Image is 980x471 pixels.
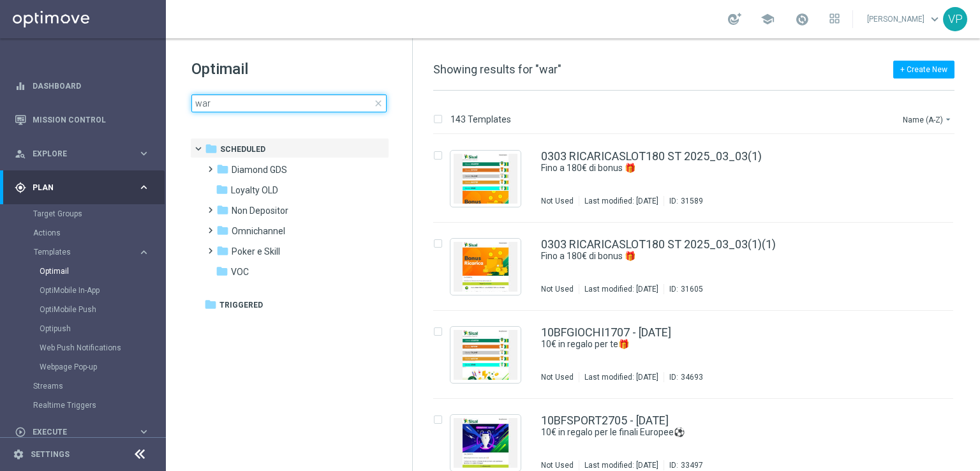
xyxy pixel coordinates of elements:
img: 33497.jpeg [454,418,517,468]
span: Explore [33,150,138,158]
a: Optipush [40,324,133,334]
div: Not Used [541,372,574,382]
span: Triggered [219,299,263,311]
i: folder [216,224,229,237]
div: ID: [664,284,703,294]
a: Webpage Pop-up [40,362,133,372]
div: OptiMobile Push [40,300,165,319]
span: keyboard_arrow_down [928,12,942,26]
div: ID: [664,460,703,470]
div: 10€ in regalo per le finali Europee⚽ [541,426,900,438]
span: Scheduled [220,144,265,155]
div: OptiMobile In-App [40,281,165,300]
a: Realtime Triggers [33,400,133,410]
a: Fino a 180€ di bonus 🎁​ [541,250,870,262]
a: Web Push Notifications [40,343,133,353]
div: Realtime Triggers [33,396,165,415]
div: ID: [664,196,703,206]
div: Mission Control [15,103,150,137]
i: play_circle_outline [15,426,26,438]
a: Settings [31,451,70,458]
button: Mission Control [14,115,151,125]
i: gps_fixed [15,182,26,193]
p: 143 Templates [450,114,511,125]
a: 10BFSPORT2705 - [DATE] [541,415,669,426]
div: Fino a 180€ di bonus 🎁​ [541,250,900,262]
div: Last modified: [DATE] [579,284,664,294]
span: Non Depositor [232,205,288,216]
img: 31605.jpeg [454,242,517,292]
a: Dashboard [33,69,150,103]
div: Web Push Notifications [40,338,165,357]
div: Last modified: [DATE] [579,372,664,382]
a: [PERSON_NAME]keyboard_arrow_down [866,10,943,29]
div: Templates [34,248,138,256]
div: Fino a 180€ di bonus 🎁​ [541,162,900,174]
a: OptiMobile Push [40,304,133,315]
div: 10€ in regalo per te🎁 [541,338,900,350]
a: 0303 RICARICASLOT180 ST 2025_03_03(1)(1) [541,239,776,250]
img: 31589.jpeg [454,154,517,204]
i: keyboard_arrow_right [138,246,150,258]
i: keyboard_arrow_right [138,147,150,160]
div: Execute [15,426,138,438]
i: folder [216,244,229,257]
a: 0303 RICARICASLOT180 ST 2025_03_03(1) [541,151,762,162]
div: Streams [33,377,165,396]
div: Target Groups [33,204,165,223]
span: Templates [34,248,125,256]
a: 10BFGIOCHI1707 - [DATE] [541,327,671,338]
a: Optimail [40,266,133,276]
i: arrow_drop_down [943,114,953,124]
i: folder [204,298,217,311]
div: ID: [664,372,703,382]
div: equalizer Dashboard [14,81,151,91]
a: Fino a 180€ di bonus 🎁​ [541,162,870,174]
i: settings [13,449,24,460]
div: Not Used [541,460,574,470]
button: Templates keyboard_arrow_right [33,247,151,257]
a: 10€ in regalo per te🎁 [541,338,870,350]
h1: Optimail [191,59,387,79]
div: Last modified: [DATE] [579,460,664,470]
button: + Create New [893,61,954,78]
button: person_search Explore keyboard_arrow_right [14,149,151,159]
div: VP [943,7,967,31]
span: Loyalty OLD [231,184,278,196]
div: Press SPACE to select this row. [420,311,977,399]
span: Diamond GDS [232,164,287,176]
i: person_search [15,148,26,160]
i: folder [216,265,228,278]
div: 31605 [681,284,703,294]
span: Showing results for "war" [433,63,561,76]
div: 31589 [681,196,703,206]
i: folder [205,142,218,155]
button: Name (A-Z)arrow_drop_down [902,112,954,127]
div: Webpage Pop-up [40,357,165,377]
div: Not Used [541,196,574,206]
img: 34693.jpeg [454,330,517,380]
div: Optimail [40,262,165,281]
div: 33497 [681,460,703,470]
div: Last modified: [DATE] [579,196,664,206]
button: gps_fixed Plan keyboard_arrow_right [14,183,151,193]
i: keyboard_arrow_right [138,426,150,438]
div: Plan [15,182,138,193]
span: close [373,98,383,108]
i: equalizer [15,80,26,92]
div: Not Used [541,284,574,294]
div: Press SPACE to select this row. [420,135,977,223]
a: 10€ in regalo per le finali Europee⚽ [541,426,870,438]
div: Press SPACE to select this row. [420,223,977,311]
span: Plan [33,184,138,191]
i: folder [216,204,229,216]
span: Poker e Skill [232,246,280,257]
div: Optipush [40,319,165,338]
i: folder [216,183,228,196]
div: Templates [33,243,165,377]
span: Execute [33,428,138,436]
